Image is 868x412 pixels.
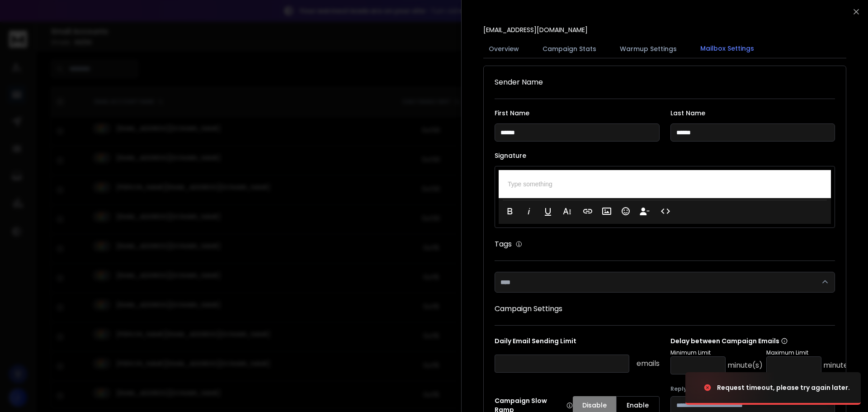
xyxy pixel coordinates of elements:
[495,152,835,159] label: Signature
[495,110,660,116] label: First Name
[495,77,835,88] h1: Sender Name
[558,202,576,220] button: More Text
[766,349,859,356] p: Maximum Limit
[520,202,538,220] button: Italic (Ctrl+I)
[495,336,660,349] p: Daily Email Sending Limit
[495,239,512,250] h1: Tags
[579,202,596,220] button: Insert Link (Ctrl+K)
[483,25,588,34] p: [EMAIL_ADDRESS][DOMAIN_NAME]
[670,349,763,356] p: Minimum Limit
[685,363,776,412] img: image
[495,303,835,314] h1: Campaign Settings
[823,360,859,371] p: minute(s)
[617,202,634,220] button: Emoticons
[636,202,653,220] button: Insert Unsubscribe Link
[670,336,859,346] p: Delay between Campaign Emails
[717,383,850,392] div: Request timeout, please try again later.
[501,202,519,220] button: Bold (Ctrl+B)
[670,110,835,116] label: Last Name
[539,202,557,220] button: Underline (Ctrl+U)
[657,202,674,220] button: Code View
[727,360,763,371] p: minute(s)
[537,39,602,59] button: Campaign Stats
[637,358,660,369] p: emails
[670,385,835,393] label: Reply to
[695,38,759,59] button: Mailbox Settings
[614,39,682,59] button: Warmup Settings
[483,39,524,59] button: Overview
[598,202,615,220] button: Insert Image (Ctrl+P)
